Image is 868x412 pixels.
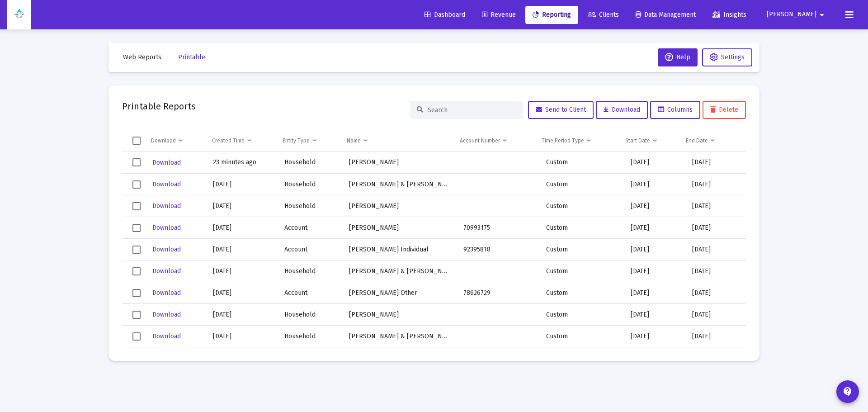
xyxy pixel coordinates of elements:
[171,48,212,66] button: Printable
[624,174,686,195] td: [DATE]
[311,137,318,144] span: Show filter options for column 'Entity Type'
[207,217,278,239] td: [DATE]
[340,130,453,152] td: Column Name
[343,347,457,369] td: [PERSON_NAME]
[343,174,457,195] td: [PERSON_NAME] & [PERSON_NAME]
[686,260,746,282] td: [DATE]
[207,304,278,326] td: [DATE]
[767,11,816,19] span: [PERSON_NAME]
[686,195,746,217] td: [DATE]
[278,260,343,282] td: Household
[709,137,716,144] span: Show filter options for column 'End Date'
[679,130,739,152] td: Column End Date
[540,304,624,326] td: Custom
[588,11,619,19] span: Clients
[540,282,624,304] td: Custom
[651,137,658,144] span: Show filter options for column 'Start Date'
[132,224,141,232] div: Select row
[428,106,516,114] input: Search
[283,137,310,144] div: Entity Type
[343,152,457,174] td: [PERSON_NAME]
[457,282,540,304] td: 78626729
[417,6,472,24] a: Dashboard
[650,101,700,119] button: Columns
[540,347,624,369] td: Custom
[145,130,206,152] td: Column Download
[122,99,196,114] h2: Printable Reports
[686,239,746,260] td: [DATE]
[540,152,624,174] td: Custom
[343,304,457,326] td: [PERSON_NAME]
[132,180,141,189] div: Select row
[536,106,586,114] span: Send to Client
[624,326,686,347] td: [DATE]
[122,130,746,347] div: Data grid
[686,217,746,239] td: [DATE]
[278,282,343,304] td: Account
[278,304,343,326] td: Household
[624,152,686,174] td: [DATE]
[151,243,182,256] button: Download
[151,265,182,278] button: Download
[624,260,686,282] td: [DATE]
[710,106,738,114] span: Delete
[278,217,343,239] td: Account
[152,246,181,253] span: Download
[624,304,686,326] td: [DATE]
[207,326,278,347] td: [DATE]
[152,224,181,232] span: Download
[460,137,500,144] div: Account Number
[686,152,746,174] td: [DATE]
[151,156,182,169] button: Download
[343,282,457,304] td: [PERSON_NAME] Other
[686,304,746,326] td: [DATE]
[207,195,278,217] td: [DATE]
[152,289,181,297] span: Download
[151,137,176,144] div: Download
[540,326,624,347] td: Custom
[206,130,276,152] td: Column Created Time
[482,11,516,19] span: Revenue
[151,199,182,213] button: Download
[702,48,752,66] button: Settings
[540,195,624,217] td: Custom
[278,152,343,174] td: Household
[686,137,708,144] div: End Date
[533,11,571,19] span: Reporting
[343,239,457,260] td: [PERSON_NAME] Individual
[116,48,169,66] button: Web Reports
[343,260,457,282] td: [PERSON_NAME] & [PERSON_NAME]
[636,11,696,19] span: Data Management
[619,130,680,152] td: Column Start Date
[540,217,624,239] td: Custom
[207,174,278,195] td: [DATE]
[152,202,181,210] span: Download
[132,137,141,145] div: Select all
[343,195,457,217] td: [PERSON_NAME]
[540,174,624,195] td: Custom
[540,260,624,282] td: Custom
[123,53,161,61] span: Web Reports
[686,347,746,369] td: [DATE]
[152,332,181,340] span: Download
[658,106,693,114] span: Columns
[721,53,745,61] span: Settings
[152,311,181,318] span: Download
[152,180,181,188] span: Download
[457,239,540,260] td: 92395818
[278,195,343,217] td: Household
[501,137,508,144] span: Show filter options for column 'Account Number'
[212,137,245,144] div: Created Time
[756,5,838,24] button: [PERSON_NAME]
[343,217,457,239] td: [PERSON_NAME]
[624,195,686,217] td: [DATE]
[712,11,746,19] span: Insights
[425,11,465,19] span: Dashboard
[658,48,698,66] button: Help
[347,137,361,144] div: Name
[177,137,184,144] span: Show filter options for column 'Download'
[132,246,141,254] div: Select row
[624,217,686,239] td: [DATE]
[525,6,578,24] a: Reporting
[686,174,746,195] td: [DATE]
